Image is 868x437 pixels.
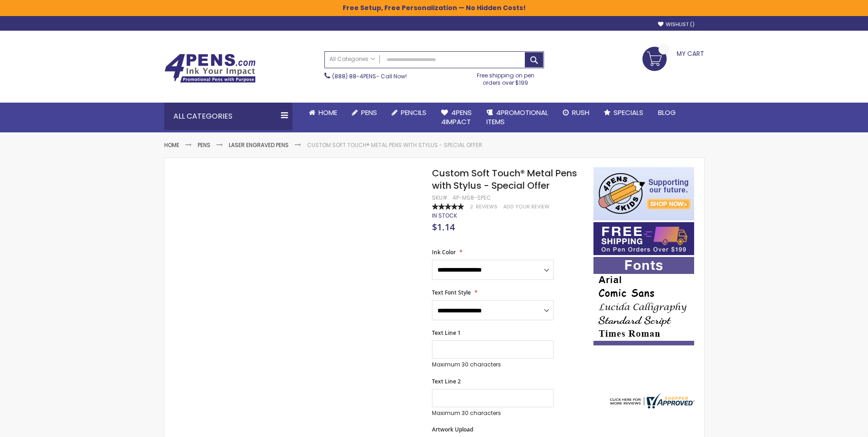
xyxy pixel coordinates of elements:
div: Free shipping on pen orders over $199 [467,68,544,87]
span: Blog [658,108,676,117]
span: $1.14 [432,221,455,233]
span: Ink Color [432,248,456,256]
img: 4Pens Custom Pens and Promotional Products [164,54,256,83]
p: Maximum 30 characters [432,410,554,417]
span: Home [318,108,337,117]
span: In stock [432,212,457,219]
span: Text Line 2 [432,377,461,385]
a: Pencils [384,103,434,123]
span: Artwork Upload [432,426,473,433]
div: 4P-MS8-SPEC [453,194,491,202]
img: 4pens.com widget logo [608,393,695,409]
span: Rush [572,108,589,117]
span: 2 [470,203,473,210]
a: Home [164,141,179,149]
img: font-personalization-examples [593,257,694,345]
a: Specials [597,103,651,123]
a: Add Your Review [503,203,550,210]
strong: SKU [432,194,449,202]
p: Maximum 30 characters [432,361,554,368]
a: 4PROMOTIONALITEMS [479,103,555,132]
li: Custom Soft Touch® Metal Pens with Stylus - Special Offer [307,142,482,149]
a: Laser Engraved Pens [229,141,289,149]
span: Pencils [401,108,426,117]
span: Text Line 1 [432,329,461,337]
span: 4Pens 4impact [441,108,472,126]
div: 100% [432,203,464,210]
span: Custom Soft Touch® Metal Pens with Stylus - Special Offer [432,167,577,192]
div: Availability [432,212,457,219]
span: - Call Now! [332,72,407,80]
span: Text Font Style [432,289,471,296]
span: Specials [614,108,643,117]
a: 4pens.com certificate URL [608,403,695,410]
a: 2 Reviews [470,203,499,210]
a: All Categories [325,52,380,67]
a: (888) 88-4PENS [332,72,376,80]
span: Pens [361,108,377,117]
a: Home [302,103,345,123]
img: Free shipping on orders over $199 [593,222,694,255]
a: Pens [198,141,210,149]
a: Wishlist [658,21,695,28]
a: 4Pens4impact [434,103,479,132]
a: Pens [345,103,384,123]
div: All Categories [164,103,292,130]
img: 4pens 4 kids [593,167,694,220]
span: All Categories [329,55,375,63]
span: Reviews [476,203,497,210]
span: 4PROMOTIONAL ITEMS [486,108,548,126]
a: Rush [555,103,597,123]
a: Blog [651,103,683,123]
